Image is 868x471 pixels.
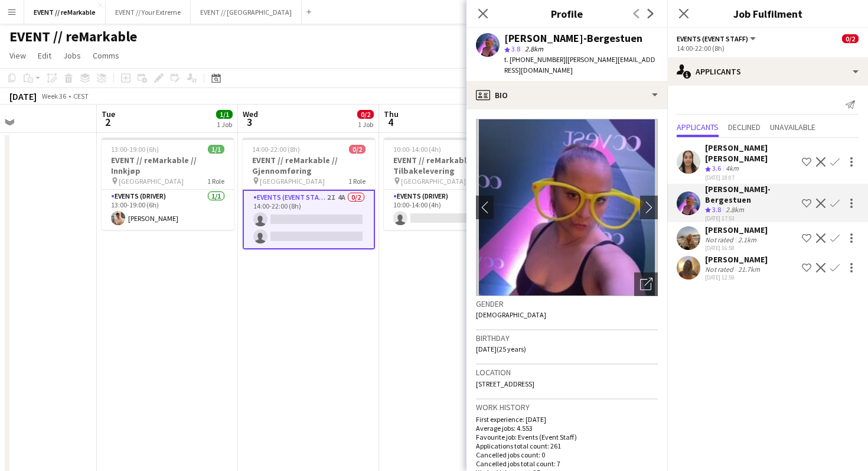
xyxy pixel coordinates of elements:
app-card-role: Events (Event Staff)2I4A0/214:00-22:00 (8h) [243,190,375,249]
span: Wed [243,109,258,119]
div: [DATE] 17:53 [705,215,797,222]
span: Declined [728,123,761,131]
div: 4km [723,164,741,174]
span: Comms [93,50,119,61]
span: 0/2 [357,110,374,119]
p: Favourite job: Events (Event Staff) [476,433,658,441]
span: 0/2 [349,145,366,154]
app-job-card: 14:00-22:00 (8h)0/2EVENT // reMarkable // Gjennomføring [GEOGRAPHIC_DATA]1 RoleEvents (Event Staf... [243,138,375,249]
span: 4 [382,115,399,129]
span: 2.8km [523,44,546,53]
span: 3.8 [511,44,520,53]
button: EVENT // Your Extreme [106,1,191,24]
a: Edit [33,48,56,63]
app-card-role: Events (Driver)1/113:00-19:00 (6h)[PERSON_NAME] [102,190,234,230]
div: 1 Job [217,120,232,129]
span: 14:00-22:00 (8h) [252,145,300,154]
span: Tue [102,109,115,119]
p: Cancelled jobs total count: 7 [476,459,658,468]
h3: Work history [476,402,658,412]
span: t. [PHONE_NUMBER] [504,55,566,64]
span: [DATE] (25 years) [476,345,526,353]
span: [DEMOGRAPHIC_DATA] [476,310,546,319]
app-card-role: Events (Driver)1I4A0/110:00-14:00 (4h) [384,190,516,230]
h3: EVENT // reMarkable // Gjennomføring [243,155,375,176]
div: Not rated [705,235,736,244]
h3: Job Fulfilment [667,6,868,21]
span: | [PERSON_NAME][EMAIL_ADDRESS][DOMAIN_NAME] [504,55,655,74]
img: Crew avatar or photo [476,119,658,296]
div: [DATE] 12:59 [705,274,768,281]
span: Thu [384,109,399,119]
span: 3.6 [712,164,721,173]
app-job-card: 13:00-19:00 (6h)1/1EVENT // reMarkable // Innkjøp [GEOGRAPHIC_DATA]1 RoleEvents (Driver)1/113:00-... [102,138,234,230]
div: [DATE] 16:58 [705,244,768,252]
button: Events (Event Staff) [677,34,758,43]
button: EVENT // reMarkable [24,1,106,24]
h3: Location [476,367,658,378]
span: 13:00-19:00 (6h) [111,145,159,154]
h3: EVENT // reMarkable // Innkjøp [102,155,234,176]
h3: Birthday [476,333,658,343]
span: 2 [100,115,115,129]
span: 1 Role [348,177,366,186]
span: View [9,50,26,61]
span: 3.8 [712,205,721,214]
div: 2.1km [736,235,759,244]
span: 3 [241,115,258,129]
div: [DATE] 18:07 [705,174,797,181]
span: Unavailable [770,123,815,131]
p: Average jobs: 4.553 [476,424,658,433]
div: [DATE] [9,90,37,102]
span: 1/1 [216,110,233,119]
div: [PERSON_NAME]-Bergestuen [705,184,797,205]
span: Jobs [63,50,81,61]
div: Applicants [667,57,868,86]
p: Cancelled jobs count: 0 [476,450,658,459]
a: View [5,48,31,63]
span: 10:00-14:00 (4h) [393,145,441,154]
a: Comms [88,48,124,63]
div: CEST [73,92,89,100]
h3: Profile [466,6,667,21]
p: Applications total count: 261 [476,441,658,450]
span: [GEOGRAPHIC_DATA] [401,177,466,186]
app-job-card: 10:00-14:00 (4h)0/1EVENT // reMarkable // Tilbakelevering [GEOGRAPHIC_DATA]1 RoleEvents (Driver)1... [384,138,516,230]
span: 1 Role [207,177,224,186]
div: [PERSON_NAME] [705,225,768,235]
div: Open photos pop-in [634,272,658,296]
div: 1 Job [358,120,373,129]
div: [PERSON_NAME] [705,254,768,265]
div: 14:00-22:00 (8h) [677,44,859,53]
span: 1/1 [208,145,224,154]
span: Applicants [677,123,719,131]
span: [GEOGRAPHIC_DATA] [119,177,184,186]
div: Bio [466,81,667,109]
div: [PERSON_NAME] [PERSON_NAME] [705,142,797,164]
h3: EVENT // reMarkable // Tilbakelevering [384,155,516,176]
span: [STREET_ADDRESS] [476,379,534,388]
span: Events (Event Staff) [677,34,748,43]
span: 0/2 [842,34,859,43]
button: EVENT // [GEOGRAPHIC_DATA] [191,1,302,24]
span: Edit [38,50,51,61]
div: Not rated [705,265,736,274]
h1: EVENT // reMarkable [9,28,137,46]
h3: Gender [476,298,658,309]
div: 2.8km [723,205,746,215]
div: [PERSON_NAME]-Bergestuen [504,33,642,44]
span: Week 36 [39,92,68,100]
p: First experience: [DATE] [476,415,658,424]
span: [GEOGRAPHIC_DATA] [260,177,325,186]
div: 21.7km [736,265,762,274]
a: Jobs [58,48,86,63]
